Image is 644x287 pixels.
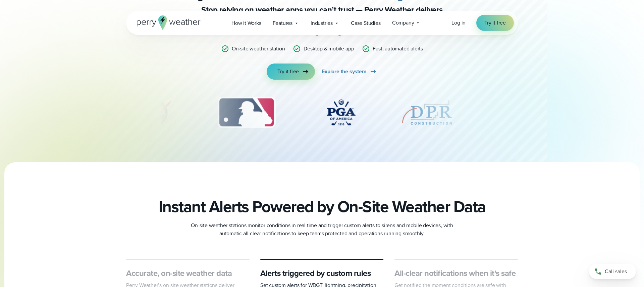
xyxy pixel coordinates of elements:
[400,96,454,129] img: DPR-Construction.svg
[211,96,282,129] div: 3 of 12
[311,19,333,27] span: Industries
[267,64,315,80] a: Try it free
[188,4,456,37] p: Stop relying on weather apps you can’t trust — Perry Weather delivers certainty with , accurate f...
[451,19,466,27] a: Log in
[589,264,636,279] a: Call sales
[373,45,423,53] p: Fast, automated alerts
[314,96,368,129] div: 4 of 12
[484,19,506,27] span: Try it free
[351,19,381,27] span: Case Studies
[277,68,299,76] span: Try it free
[322,68,366,76] span: Explore the system
[304,45,354,53] p: Desktop & mobile app
[231,19,261,27] span: How it Works
[314,96,368,129] img: PGA.svg
[260,268,384,279] h3: Alerts triggered by custom rules
[226,16,267,30] a: How it Works
[345,16,386,30] a: Case Studies
[476,15,514,31] a: Try it free
[232,45,285,53] p: On-site weather station
[132,96,179,129] img: NASA.svg
[160,96,484,133] div: slideshow
[392,19,414,27] span: Company
[605,268,627,276] span: Call sales
[159,197,486,216] h2: Instant Alerts Powered by On-Site Weather Data
[400,96,454,129] div: 5 of 12
[322,64,377,80] a: Explore the system
[188,221,456,238] p: On-site weather stations monitor conditions in real time and trigger custom alerts to sirens and ...
[132,96,179,129] div: 2 of 12
[211,96,282,129] img: MLB.svg
[126,268,250,279] h3: Accurate, on-site weather data
[273,19,292,27] span: Features
[394,268,518,279] h3: All-clear notifications when it’s safe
